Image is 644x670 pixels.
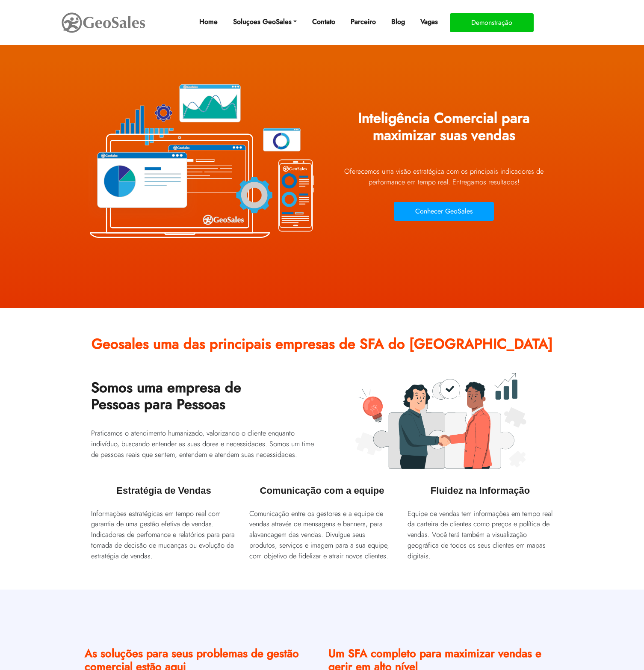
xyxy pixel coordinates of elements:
[85,64,316,257] img: Plataforma GeoSales
[408,508,553,561] p: Equipe de vendas tem informações em tempo real da carteira de clientes como preços e política de ...
[61,11,146,35] img: GeoSales
[355,373,526,469] img: Plataforma GeoSales
[408,477,553,501] h3: Fluidez na Informação
[196,13,221,30] a: Home
[328,104,559,157] h1: Inteligência Comercial para maximizar suas vendas
[249,508,395,561] p: Comunicação entre os gestores e a equipe de vendas através de mensagens e banners, para alavancag...
[91,373,316,426] h2: Somos uma empresa de Pessoas para Pessoas
[394,202,494,221] button: Conhecer GeoSales
[309,13,339,30] a: Contato
[328,166,559,187] p: Oferecemos uma visão estratégica com os principais indicadores de performance em tempo real. Ent...
[249,477,395,501] h3: Comunicação com a equipe
[91,477,236,501] h3: Estratégia de Vendas
[388,13,408,30] a: Blog
[91,508,236,561] p: Informações estratégicas em tempo real com garantia de uma gestão efetiva de vendas. Indicadores ...
[91,428,316,460] p: Praticamos o atendimento humanizado, valorizando o cliente enquanto indivíduo, buscando entender ...
[230,13,300,30] a: Soluçoes GeoSales
[91,329,553,365] h2: Geosales uma das principais empresas de SFA do [GEOGRAPHIC_DATA]
[417,13,441,30] a: Vagas
[347,13,379,30] a: Parceiro
[450,13,534,32] button: Demonstração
